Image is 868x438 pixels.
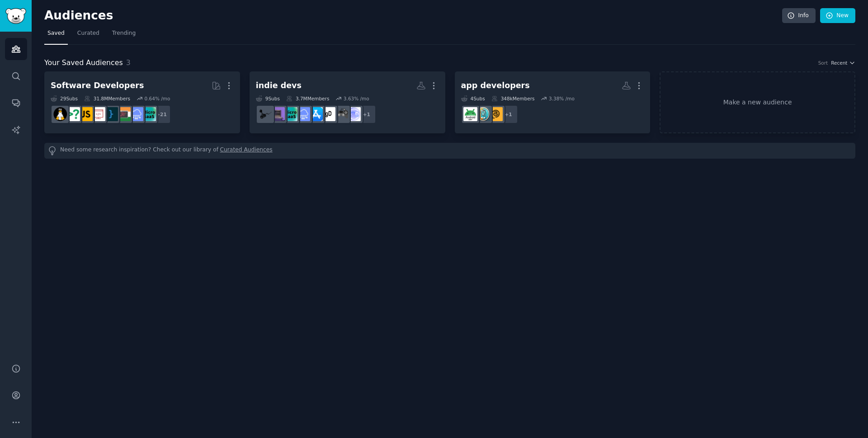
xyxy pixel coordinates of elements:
[831,60,855,66] button: Recent
[283,107,297,121] img: microsaas
[344,95,369,102] div: 3.63 % /mo
[104,107,118,121] img: programming
[347,107,361,121] img: IndieGameDevs
[91,107,105,121] img: webdev
[296,107,310,121] img: SaaS
[660,71,855,133] a: Make a new audience
[334,107,348,121] img: IndieGaming
[44,26,68,45] a: Saved
[47,29,65,38] span: Saved
[152,105,171,124] div: + 21
[491,95,535,102] div: 348k Members
[51,95,78,102] div: 29 Sub s
[782,8,816,24] a: Info
[820,8,855,24] a: New
[51,80,144,91] div: Software Developers
[461,80,530,91] div: app developers
[461,95,485,102] div: 4 Sub s
[286,95,329,102] div: 3.7M Members
[142,107,156,121] img: microsaas
[53,107,67,121] img: linux
[5,8,26,24] img: GummySearch logo
[455,71,651,133] a: app developers4Subs348kMembers3.38% /mo+1AppDevelopersAppIdeasandroiddev
[109,26,139,45] a: Trending
[77,29,99,38] span: Curated
[117,107,131,121] img: developersIndia
[74,26,103,45] a: Curated
[44,57,123,69] span: Your Saved Audiences
[250,71,445,133] a: indie devs9Subs3.7MMembers3.63% /mo+1IndieGameDevsIndieGaminggamedeviosappsSaaSmicrosaasvibecodin...
[271,107,285,121] img: vibecoding
[144,95,170,102] div: 0.64 % /mo
[476,107,490,121] img: AppIdeas
[44,9,782,23] h2: Audiences
[499,105,518,124] div: + 1
[112,29,136,38] span: Trending
[126,58,131,67] span: 3
[220,146,273,155] a: Curated Audiences
[818,60,828,66] div: Sort
[256,95,280,102] div: 9 Sub s
[549,95,575,102] div: 3.38 % /mo
[256,80,302,91] div: indie devs
[129,107,143,121] img: SaaS
[463,107,477,121] img: androiddev
[321,107,335,121] img: gamedev
[44,71,240,133] a: Software Developers29Subs31.8MMembers0.64% /mo+21microsaasSaaSdevelopersIndiaprogrammingwebdevjav...
[258,107,272,121] img: IndieDev
[831,60,847,66] span: Recent
[66,107,80,121] img: cscareerquestions
[489,107,503,121] img: AppDevelopers
[79,107,93,121] img: javascript
[44,143,855,159] div: Need some research inspiration? Check out our library of
[357,105,376,124] div: + 1
[309,107,323,121] img: iosapps
[84,95,130,102] div: 31.8M Members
